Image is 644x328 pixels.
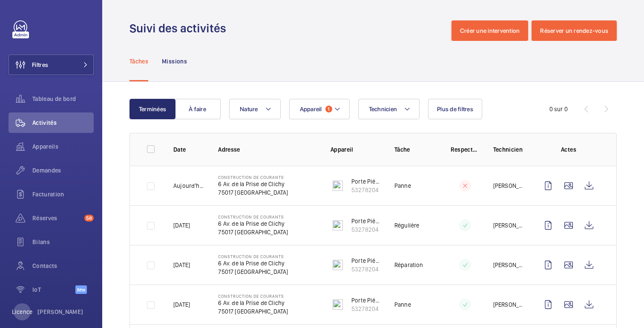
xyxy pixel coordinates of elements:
font: CONSTRUCTION DE COURANTS [218,293,284,299]
font: 0 sur 0 [549,106,568,112]
font: Appareil [331,146,354,153]
font: 75017 [GEOGRAPHIC_DATA] [218,229,288,236]
font: Facturation [32,191,64,198]
font: Tâches [129,58,148,65]
font: Porte Piétonne [351,218,391,224]
font: Nature [240,106,258,112]
font: Activités [32,119,57,126]
font: Appareils [32,143,58,150]
font: 6 Av. de la Prise de Clichy [218,220,285,227]
img: telescopic_pedestrian_door.svg [333,299,343,310]
font: Date [173,146,186,153]
font: Créer une intervention [460,27,520,34]
font: Panne [394,182,411,189]
font: Aujourd'hui [173,182,205,189]
font: 53278204 [351,187,379,193]
font: Licence [12,308,32,315]
font: Filtres [32,61,48,68]
font: 75017 [GEOGRAPHIC_DATA] [218,268,288,275]
img: telescopic_pedestrian_door.svg [333,181,343,191]
font: Actes [561,146,576,153]
font: Tâche [394,146,410,153]
font: [DATE] [173,262,190,268]
font: IoT [32,286,41,293]
font: Missions [162,58,187,65]
button: Filtres [9,55,94,75]
font: Réparation [394,262,423,268]
font: 53278204 [351,305,379,312]
font: Tableau de bord [32,95,76,102]
font: [PERSON_NAME] [493,182,536,189]
font: Adresse [218,146,240,153]
button: Appareil1 [289,99,350,119]
font: Porte Piétonne [351,257,391,264]
font: Terminées [139,106,166,112]
font: Plus de filtres [437,106,473,112]
font: [DATE] [173,301,190,308]
font: 6 Av. de la Prise de Clichy [218,299,285,306]
font: [PERSON_NAME] [493,301,536,308]
font: [PERSON_NAME] [493,262,536,268]
font: 1 [328,106,330,112]
font: 75017 [GEOGRAPHIC_DATA] [218,308,288,315]
font: Réserver un rendez-vous [540,27,608,34]
font: 6 Av. de la Prise de Clichy [218,181,285,187]
button: Terminées [129,99,175,119]
font: [PERSON_NAME] [37,308,83,315]
font: Panne [394,301,411,308]
font: Porte Piétonne [351,297,391,304]
button: Créer une intervention [451,20,529,41]
font: [PERSON_NAME] [493,222,536,229]
font: Régulière [394,222,420,229]
font: Bêta [77,287,85,292]
button: Plus de filtres [428,99,482,119]
font: Appareil [300,106,322,112]
img: telescopic_pedestrian_door.svg [333,220,343,230]
font: 53278204 [351,266,379,273]
font: Contacts [32,262,57,269]
font: 53278204 [351,226,379,233]
img: telescopic_pedestrian_door.svg [333,260,343,270]
button: À faire [175,99,221,119]
font: Porte Piétonne [351,178,391,185]
font: Technicien [369,106,397,112]
font: [DATE] [173,222,190,229]
font: 6 Av. de la Prise de Clichy [218,260,285,267]
button: Technicien [358,99,420,119]
font: CONSTRUCTION DE COURANTS [218,214,284,219]
button: Réserver un rendez-vous [532,20,617,41]
font: Bilans [32,239,50,245]
font: Réserves [32,215,57,222]
font: Demandes [32,167,61,174]
font: Suivi des activités [129,21,226,35]
font: CONSTRUCTION DE COURANTS [218,254,284,259]
font: CONSTRUCTION DE COURANTS [218,175,284,180]
button: Nature [229,99,281,119]
font: À faire [189,106,206,112]
font: Respecter le délai [451,146,500,153]
font: 58 [86,215,92,221]
font: Technicien [493,146,523,153]
font: 75017 [GEOGRAPHIC_DATA] [218,189,288,196]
